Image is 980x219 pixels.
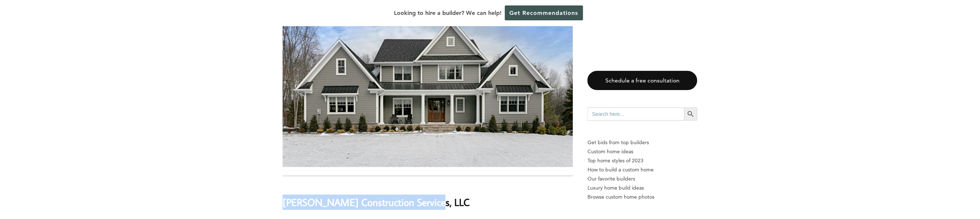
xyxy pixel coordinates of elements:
a: Top home styles of 2023 [587,156,697,165]
a: How to build a custom home [587,165,697,174]
input: Search here... [587,108,684,121]
p: Get bids from top builders [587,138,697,147]
a: Schedule a free consultation [587,71,697,90]
a: Browse custom home photos [587,192,697,202]
b: [PERSON_NAME] Construction Services, LLC [283,196,470,208]
a: Custom home ideas [587,147,697,156]
svg: Search [687,110,695,118]
iframe: Drift Widget Chat Controller [944,183,971,210]
a: Luxury home build ideas [587,183,697,192]
a: Our favorite builders [587,174,697,183]
a: Get Recommendations [505,5,583,20]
